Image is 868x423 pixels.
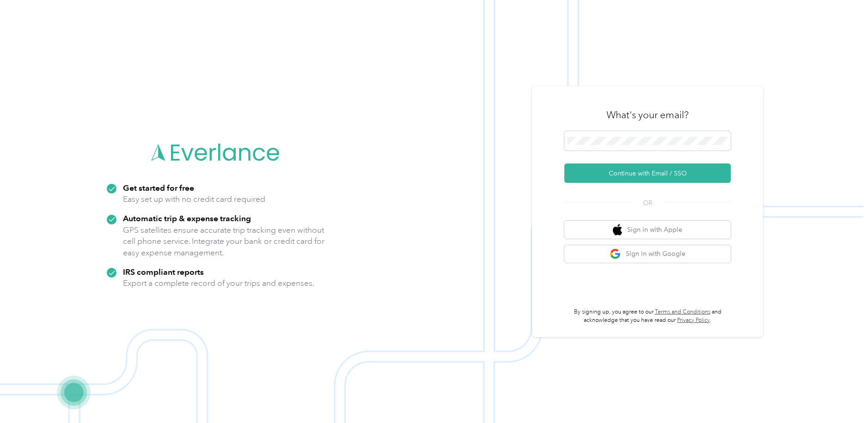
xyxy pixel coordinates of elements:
[655,308,710,315] a: Terms and Conditions
[123,267,204,277] strong: IRS compliant reports
[123,193,265,205] p: Easy set up with no credit card required
[610,248,621,260] img: google logo
[123,213,251,223] strong: Automatic trip & expense tracking
[123,224,325,259] p: GPS satellites ensure accurate trip tracking even without cell phone service. Integrate your bank...
[564,163,731,183] button: Continue with Email / SSO
[123,278,314,289] p: Export a complete record of your trips and expenses.
[613,224,622,236] img: apple logo
[564,308,731,324] p: By signing up, you agree to our and acknowledge that you have read our .
[677,317,710,324] a: Privacy Policy
[606,109,689,121] h3: What's your email?
[816,371,868,423] iframe: Everlance-gr Chat Button Frame
[123,183,194,193] strong: Get started for free
[564,245,731,263] button: google logoSign in with Google
[631,198,664,208] span: OR
[564,221,731,239] button: apple logoSign in with Apple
